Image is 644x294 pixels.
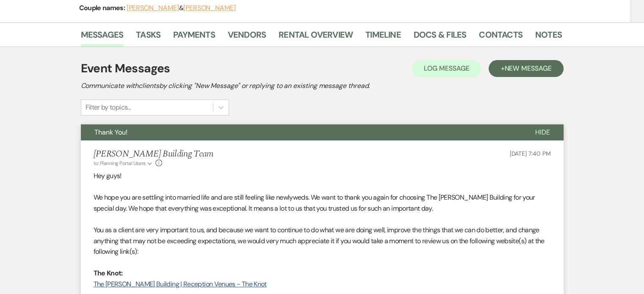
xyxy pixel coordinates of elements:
a: Timeline [365,28,401,47]
a: Tasks [136,28,160,47]
button: [PERSON_NAME] [183,5,236,11]
span: New Message [504,64,551,73]
a: Rental Overview [279,28,353,47]
button: +New Message [489,60,563,77]
div: Filter by topics... [86,102,131,113]
button: Thank You! [81,124,522,140]
span: We hope you are settling into married life and are still feeling like newlyweds. We want to thank... [94,193,535,213]
a: Messages [81,28,124,47]
h1: Event Messages [81,60,170,77]
span: Couple names: [79,3,127,12]
a: Notes [535,28,562,47]
span: Thank You! [94,128,127,137]
a: Payments [173,28,215,47]
button: [PERSON_NAME] [127,5,179,11]
a: Contacts [479,28,522,47]
span: Hey guys! [94,171,122,180]
a: Docs & Files [414,28,466,47]
span: [DATE] 7:40 PM [509,150,550,157]
strong: The Knot: [94,269,123,278]
span: Log Message [424,64,469,73]
h2: Communicate with clients by clicking "New Message" or replying to an existing message thread. [81,81,564,91]
h5: [PERSON_NAME] Building Team [94,149,214,159]
button: to: Planning Portal Users [94,159,154,167]
span: & [127,4,236,12]
span: You as a client are very important to us, and because we want to continue to do what we are doing... [94,225,544,256]
span: Hide [535,128,550,137]
a: The [PERSON_NAME] Building | Reception Venues - The Knot [94,280,267,289]
button: Log Message [412,60,481,77]
a: Vendors [228,28,266,47]
span: to: Planning Portal Users [94,160,146,167]
button: Hide [522,124,564,140]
